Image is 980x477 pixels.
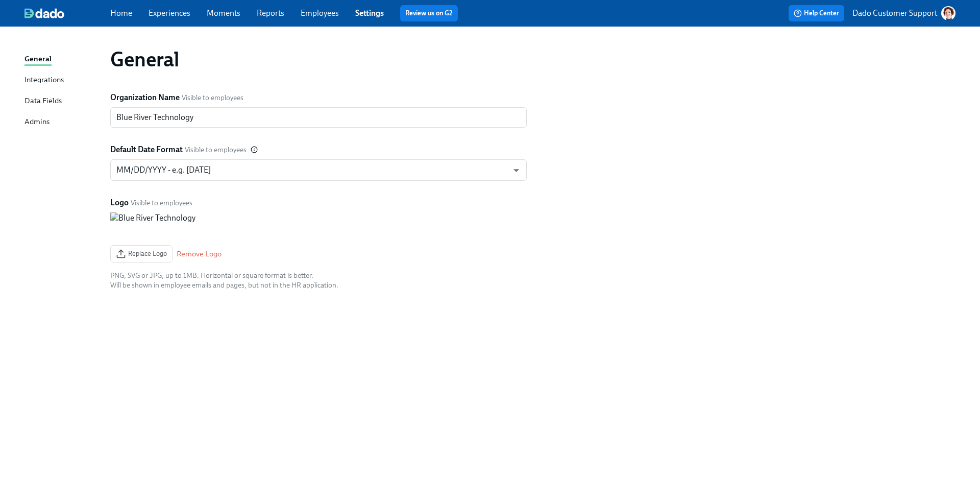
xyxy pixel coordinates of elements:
a: General [24,53,102,66]
a: Review us on G2 [405,8,453,18]
a: Home [110,8,132,18]
span: Replace Logo [116,249,167,259]
div: PNG, SVG or JPG, up to 1MB. Horizontal or square format is better. [110,271,338,280]
a: Data Fields [24,95,102,108]
p: Dado Customer Support [852,8,937,19]
span: Visible to employees [131,198,192,208]
svg: Default date format to use when formatting dates in comms to your employees, as well as the requi... [251,146,258,153]
a: Employees [301,8,339,18]
a: Moments [207,8,240,18]
div: Integrations [24,74,64,87]
button: Replace Logo [110,245,173,263]
button: Remove Logo [177,249,222,259]
div: Data Fields [24,95,62,108]
div: MM/DD/YYYY - e.g. [DATE] [110,159,527,181]
div: General [24,53,52,66]
button: Review us on G2 [400,5,458,21]
a: Reports [257,8,284,18]
a: dado [24,8,110,18]
img: Blue River Technology [110,212,338,237]
span: Visible to employees [185,145,247,155]
h1: General [110,47,179,71]
img: AATXAJw-nxTkv1ws5kLOi-TQIsf862R-bs_0p3UQSuGH=s96-c [941,6,955,20]
img: dado [24,8,64,18]
span: Help Center [794,8,839,18]
div: Admins [24,116,50,129]
label: Default Date Format [110,144,183,155]
a: Settings [355,8,384,18]
a: Admins [24,116,102,129]
a: Experiences [149,8,190,18]
div: Will be shown in employee emails and pages, but not in the HR application. [110,280,338,290]
button: Help Center [789,5,844,21]
label: Organization Name [110,92,180,103]
label: Logo [110,197,129,208]
span: Visible to employees [182,93,243,103]
button: Dado Customer Support [852,6,955,20]
a: Integrations [24,74,102,87]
